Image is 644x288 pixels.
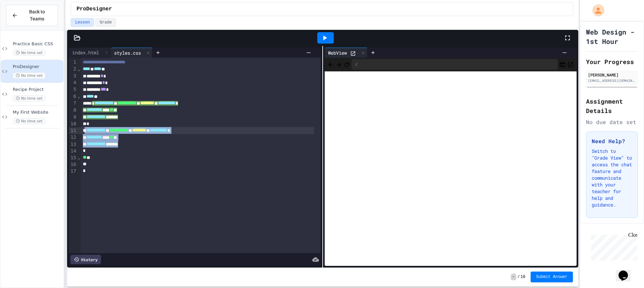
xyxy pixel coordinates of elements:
[69,59,77,66] div: 1
[13,50,46,56] span: No time set
[77,155,80,160] span: Fold line
[69,48,111,58] div: index.html
[69,127,77,134] div: 11
[13,110,62,115] span: My First Website
[69,79,77,86] div: 4
[6,5,58,26] button: Back to Teams
[69,49,102,56] div: index.html
[588,72,636,78] div: [PERSON_NAME]
[3,3,46,43] div: Chat with us now!Close
[325,49,350,56] div: WebView
[22,8,52,22] span: Back to Teams
[13,118,46,124] span: No time set
[13,64,62,70] span: ProDesigner
[69,141,77,148] div: 13
[95,18,116,27] button: Grade
[588,78,636,83] div: [EMAIL_ADDRESS][DOMAIN_NAME]
[77,66,80,72] span: Fold line
[111,49,144,56] div: styles.css
[69,134,77,141] div: 12
[13,72,46,79] span: No time set
[327,60,334,68] span: Back
[592,137,632,145] h3: Need Help?
[518,274,520,280] span: /
[69,121,77,127] div: 10
[69,114,77,121] div: 9
[325,48,368,58] div: WebView
[335,60,342,68] span: Forward
[586,118,638,126] div: No due date set
[69,155,77,161] div: 15
[586,97,638,115] h2: Assignment Details
[76,5,112,13] span: ProDesigner
[352,59,558,70] div: /
[69,161,77,168] div: 16
[69,86,77,93] div: 5
[111,48,153,58] div: styles.css
[592,148,632,208] p: Switch to "Grade View" to access the chat feature and communicate with your teacher for help and ...
[586,57,638,66] h2: Your Progress
[325,71,577,266] iframe: Web Preview
[69,168,77,175] div: 17
[567,60,574,68] button: Open in new tab
[13,41,62,47] span: Practice Basic CSS
[77,94,80,99] span: Fold line
[70,255,101,264] div: History
[69,66,77,72] div: 2
[585,3,606,18] div: My Account
[71,18,94,27] button: Lesson
[69,100,77,107] div: 7
[13,87,62,93] span: Recipe Project
[69,93,77,100] div: 6
[559,60,566,68] button: Console
[521,274,525,280] span: 10
[69,73,77,79] div: 3
[536,274,568,280] span: Submit Answer
[69,148,77,155] div: 14
[616,261,637,281] iframe: chat widget
[531,272,573,282] button: Submit Answer
[69,107,77,114] div: 8
[586,27,638,46] h1: Web Design - 1st Hour
[588,232,637,261] iframe: chat widget
[343,60,350,68] button: Refresh
[13,95,46,102] span: No time set
[511,274,516,280] span: -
